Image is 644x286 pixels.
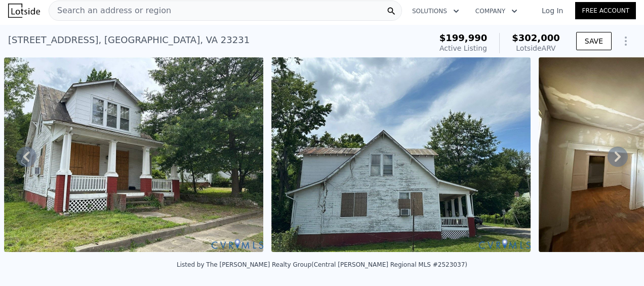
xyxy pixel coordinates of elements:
div: Listed by The [PERSON_NAME] Realty Group (Central [PERSON_NAME] Regional MLS #2523037) [177,261,467,268]
img: Sale: 167483082 Parcel: 100270625 [4,57,263,252]
img: Sale: 167483082 Parcel: 100270625 [271,57,531,252]
a: Log In [530,6,575,16]
img: Lotside [8,4,40,18]
span: Search an address or region [49,5,171,17]
span: Active Listing [439,44,487,52]
button: Show Options [616,31,636,51]
button: SAVE [576,32,612,50]
button: Company [467,2,526,20]
a: Free Account [575,2,636,19]
span: $302,000 [512,32,560,43]
div: [STREET_ADDRESS] , [GEOGRAPHIC_DATA] , VA 23231 [8,33,250,47]
span: $199,990 [439,32,488,43]
div: Lotside ARV [512,43,560,53]
button: Solutions [404,2,467,20]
